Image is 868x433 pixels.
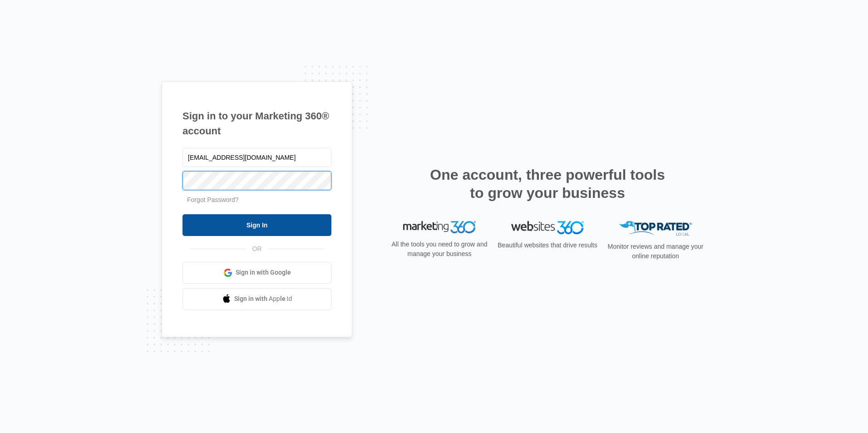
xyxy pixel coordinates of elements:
span: Sign in with Google [236,268,291,277]
img: Top Rated Local [619,221,692,236]
p: Monitor reviews and manage your online reputation [605,242,706,261]
img: Marketing 360 [403,221,476,234]
input: Sign In [182,214,331,236]
a: Sign in with Google [182,262,331,284]
p: Beautiful websites that drive results [497,241,598,250]
a: Sign in with Apple Id [182,288,331,310]
h1: Sign in to your Marketing 360® account [182,108,331,138]
img: Websites 360 [511,221,584,234]
span: Sign in with Apple Id [234,294,292,304]
p: All the tools you need to grow and manage your business [389,240,490,259]
span: OR [246,244,268,254]
h2: One account, three powerful tools to grow your business [427,166,668,202]
a: Forgot Password? [187,196,239,203]
input: Email [182,148,331,167]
